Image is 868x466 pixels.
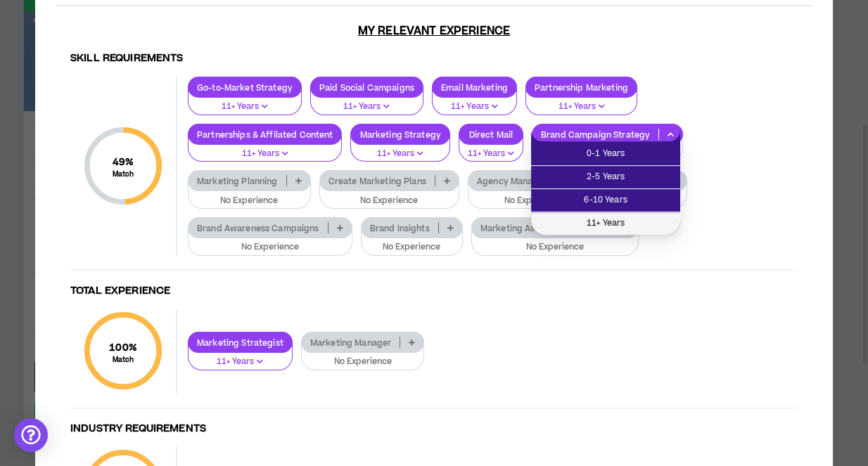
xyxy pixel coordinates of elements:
p: Brand Insights [362,223,438,233]
p: Email Marketing [433,82,516,93]
p: 11+ Years [197,148,333,160]
div: Open Intercom Messenger [14,418,48,452]
small: Match [113,169,134,179]
h4: Skill Requirements [70,52,798,65]
span: 100 % [109,340,137,355]
p: Partnerships & Affilated Content [189,129,341,140]
small: Match [109,355,137,365]
span: 6-10 Years [540,193,672,208]
p: Direct Mail [459,129,523,140]
p: No Experience [197,241,343,254]
button: No Experience [188,183,311,209]
p: No Experience [328,195,450,207]
p: Create Marketing Plans [320,176,435,186]
h4: Industry Requirements [70,422,798,436]
button: No Experience [361,229,463,256]
span: 0-1 Years [540,146,672,162]
button: 11+ Years [432,89,517,115]
button: 11+ Years [188,136,342,162]
p: Agency Management [468,176,573,186]
h4: Total Experience [70,285,798,298]
p: 11+ Years [197,101,293,113]
p: 11+ Years [197,356,283,368]
p: 11+ Years [535,101,628,113]
p: Brand Awareness Campaigns [189,223,328,233]
p: 11+ Years [468,148,514,160]
p: Go-to-Market Strategy [189,82,301,93]
p: Marketing Asset Development [472,223,614,233]
p: No Experience [370,241,454,254]
p: No Experience [477,195,589,207]
p: Partnership Marketing [526,82,637,93]
button: No Experience [319,183,459,209]
button: No Experience [471,229,639,256]
span: 49 % [113,155,134,169]
button: 11+ Years [188,344,293,370]
p: Marketing Planning [189,176,286,186]
p: Brand Campaign Strategy [532,129,658,140]
h3: My Relevant Experience [56,24,812,38]
p: 11+ Years [441,101,508,113]
button: No Experience [468,183,599,209]
p: Marketing Strategy [351,129,449,140]
span: 11+ Years [540,216,672,231]
button: 11+ Years [459,136,523,162]
p: 11+ Years [359,148,441,160]
button: No Experience [188,229,352,256]
p: Marketing Manager [302,337,400,348]
p: No Experience [480,241,630,254]
button: 11+ Years [525,89,637,115]
button: 11+ Years [350,136,450,162]
p: No Experience [197,195,302,207]
p: No Experience [310,356,416,368]
span: 2-5 Years [540,169,672,185]
p: Marketing Strategist [189,337,292,348]
button: No Experience [301,344,425,370]
button: 11+ Years [188,89,302,115]
p: Paid Social Campaigns [311,82,423,93]
p: 11+ Years [319,101,414,113]
button: 11+ Years [310,89,423,115]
